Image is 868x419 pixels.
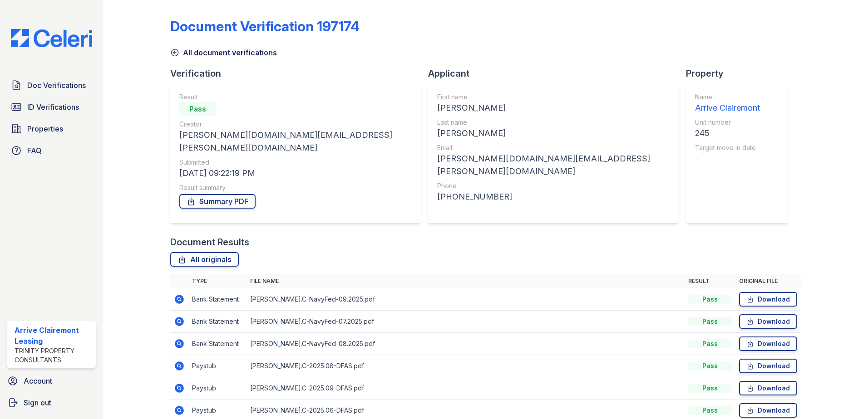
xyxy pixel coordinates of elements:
[739,336,797,351] a: Download
[688,317,732,326] div: Pass
[188,274,247,288] th: Type
[7,120,96,138] a: Properties
[170,18,360,34] div: Document Verification 197174
[247,311,685,333] td: [PERSON_NAME].C-NavyFed-07.2025.pdf
[179,183,412,192] div: Result summary
[695,93,760,114] a: Name Arrive Clairemont
[7,141,96,160] a: FAQ
[735,274,801,288] th: Original file
[4,29,99,47] img: CE_Logo_Blue-a8612792a0a2168367f1c8372b55b34899dd931a85d93a1a3d3e32e68fde9ad4.png
[688,361,732,370] div: Pass
[247,355,685,377] td: [PERSON_NAME].C-2025.08-DFAS.pdf
[179,120,412,129] div: Creator
[179,158,412,167] div: Submitted
[686,67,795,80] div: Property
[739,314,797,329] a: Download
[739,359,797,373] a: Download
[685,274,735,288] th: Result
[188,377,247,400] td: Paystub
[27,102,79,112] span: ID Verifications
[437,127,670,140] div: [PERSON_NAME]
[188,311,247,333] td: Bank Statement
[179,102,216,116] div: Pass
[695,127,760,140] div: 245
[428,67,686,80] div: Applicant
[437,118,670,127] div: Last name
[4,394,99,412] a: Sign out
[170,236,249,248] div: Document Results
[24,375,52,386] span: Account
[695,143,760,152] div: Target move in date
[188,333,247,355] td: Bank Statement
[170,67,428,80] div: Verification
[437,143,670,152] div: Email
[437,93,670,102] div: First name
[27,80,86,91] span: Doc Verifications
[695,102,760,114] div: Arrive Clairemont
[7,76,96,94] a: Doc Verifications
[15,325,92,346] div: Arrive Clairemont Leasing
[179,194,256,209] a: Summary PDF
[247,333,685,355] td: [PERSON_NAME].C-NavyFed-08.2025.pdf
[437,102,670,114] div: [PERSON_NAME]
[170,47,277,58] a: All document verifications
[437,152,670,178] div: [PERSON_NAME][DOMAIN_NAME][EMAIL_ADDRESS][PERSON_NAME][DOMAIN_NAME]
[7,98,96,116] a: ID Verifications
[695,93,760,102] div: Name
[247,288,685,311] td: [PERSON_NAME].C-NavyFed-09.2025.pdf
[688,295,732,304] div: Pass
[24,397,51,408] span: Sign out
[179,167,412,180] div: [DATE] 09:22:19 PM
[188,355,247,377] td: Paystub
[188,288,247,311] td: Bank Statement
[170,252,239,267] a: All originals
[739,381,797,395] a: Download
[688,384,732,393] div: Pass
[688,406,732,415] div: Pass
[739,403,797,418] a: Download
[695,118,760,127] div: Unit number
[179,129,412,154] div: [PERSON_NAME][DOMAIN_NAME][EMAIL_ADDRESS][PERSON_NAME][DOMAIN_NAME]
[179,93,412,102] div: Result
[27,123,63,134] span: Properties
[739,292,797,307] a: Download
[695,152,760,165] div: -
[247,274,685,288] th: File name
[4,372,99,390] a: Account
[27,145,42,156] span: FAQ
[437,181,670,190] div: Phone
[688,339,732,348] div: Pass
[15,346,92,365] div: Trinity Property Consultants
[437,190,670,203] div: [PHONE_NUMBER]
[247,377,685,400] td: [PERSON_NAME].C-2025.09-DFAS.pdf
